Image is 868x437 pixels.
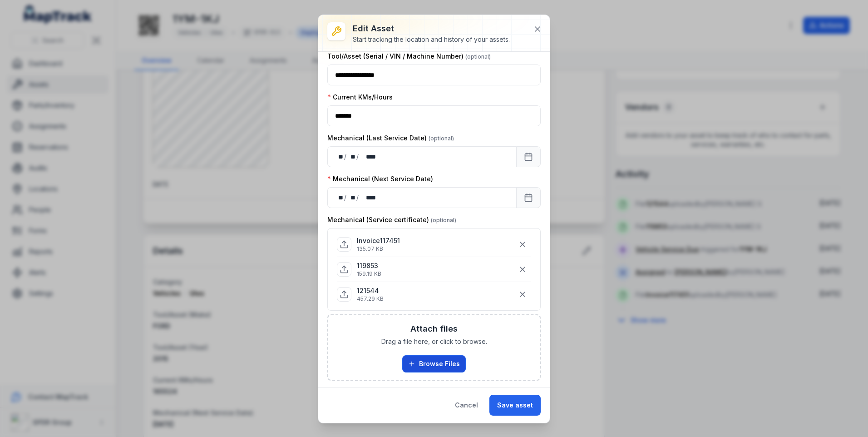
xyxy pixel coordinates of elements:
div: / [344,152,347,161]
div: year, [360,193,377,202]
div: month, [347,193,356,202]
p: 119853 [357,261,381,270]
button: Cancel [447,395,486,416]
div: day, [335,152,344,161]
p: 457.29 KB [357,295,384,303]
label: Mechanical (Last Service Date) [327,134,454,143]
div: / [356,193,360,202]
label: Current KMs/Hours [327,93,393,102]
label: Tool/Asset (Serial / VIN / Machine Number) [327,52,491,61]
button: Browse Files [402,355,466,372]
p: 121544 [357,286,384,295]
p: 135.07 KB [357,245,400,253]
div: month, [347,152,356,161]
label: Mechanical (Service certificate) [327,215,456,224]
h3: Edit asset [353,22,510,35]
div: year, [360,152,377,161]
p: Invoice117451 [357,236,400,245]
div: / [356,152,360,161]
h3: Attach files [410,323,458,335]
div: day, [335,193,344,202]
div: Start tracking the location and history of your assets. [353,35,510,44]
button: Calendar [516,146,541,167]
button: Save asset [489,395,541,416]
div: / [344,193,347,202]
label: Mechanical (Next Service Date) [327,174,433,184]
p: 159.19 KB [357,270,381,278]
button: Calendar [516,187,541,208]
span: Drag a file here, or click to browse. [381,337,487,346]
